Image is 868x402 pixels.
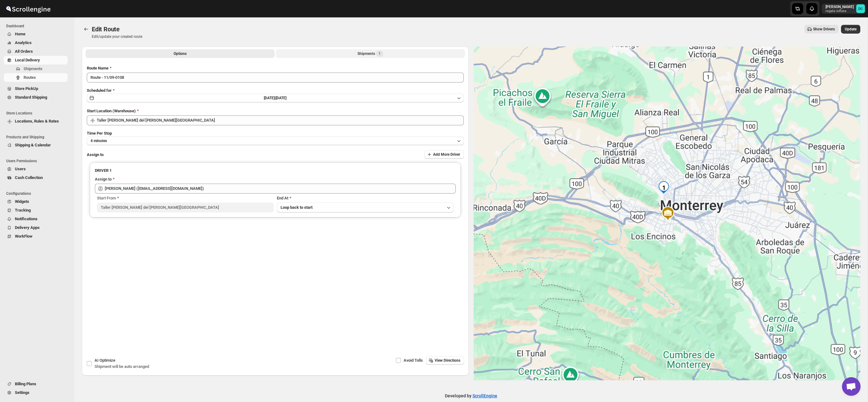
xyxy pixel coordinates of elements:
[15,86,38,91] span: Store PickUp
[87,88,112,93] span: Scheduled for
[15,199,29,204] span: Widgets
[95,364,149,369] span: Shipment will be auto arranged
[15,208,31,212] span: Tracking
[4,165,68,173] button: Users
[95,358,115,363] span: AI Optimize
[4,197,68,206] button: Widgets
[804,25,839,33] button: Show Drivers
[15,175,43,180] span: Cash Collection
[15,119,59,123] span: Locations, Rules & Rates
[15,217,38,221] span: Notifications
[82,25,91,33] button: Routes
[6,159,70,163] span: Users Permissions
[658,182,670,194] div: 1
[5,1,51,16] img: ScrollEngine
[6,24,70,29] span: Dashboard
[4,215,68,223] button: Notifications
[445,393,497,399] p: Developed by
[15,167,26,171] span: Users
[24,66,42,71] span: Shipments
[15,95,47,100] span: Standard Shipping
[87,136,464,145] button: 4 minutes
[826,9,854,13] p: regala-inflora
[357,51,383,57] div: Shipments
[826,4,854,9] p: [PERSON_NAME]
[424,150,464,159] button: Add More Driver
[841,25,860,33] button: Update
[433,152,460,157] span: Add More Driver
[97,196,116,200] span: Start From
[813,27,835,32] span: Show Drivers
[856,4,865,13] span: DAVID CORONADO
[276,49,465,58] button: Selected Shipments
[277,195,454,201] div: End At
[15,234,33,239] span: WorkFlow
[858,7,863,11] text: DC
[15,382,36,386] span: Billing Plans
[91,138,107,143] span: 4 minutes
[87,66,108,70] span: Route Name
[426,356,464,365] button: View Directions
[15,58,40,62] span: Local Delivery
[845,27,857,32] span: Update
[15,40,32,45] span: Analytics
[4,73,68,82] button: Routes
[4,173,68,182] button: Cash Collection
[87,73,464,83] input: Eg: Bengaluru Route
[435,358,460,363] span: View Directions
[4,232,68,241] button: WorkFlow
[95,167,456,174] h3: DRIVER 1
[15,32,25,36] span: Home
[404,358,423,363] span: Avoid Tolls
[174,51,187,56] span: Options
[92,25,120,33] span: Edit Route
[4,206,68,215] button: Tracking
[4,223,68,232] button: Delivery Apps
[15,143,51,147] span: Shipping & Calendar
[24,75,36,80] span: Routes
[822,4,866,14] button: User menu
[6,135,70,140] span: Products and Shipping
[6,191,70,196] span: Configurations
[105,184,456,194] input: Search assignee
[6,111,70,116] span: Store Locations
[87,131,112,136] span: Time Per Stop
[4,388,68,397] button: Settings
[15,49,33,54] span: All Orders
[379,51,381,56] span: 1
[842,377,861,396] div: Open chat
[87,94,464,102] button: [DATE]|[DATE]
[264,96,276,100] span: [DATE] |
[4,38,68,47] button: Analytics
[4,30,68,38] button: Home
[277,203,454,212] button: Loop back to start
[15,390,29,395] span: Settings
[82,60,469,295] div: All Route Options
[87,152,104,157] span: Assign to
[97,115,464,125] input: Search location
[4,117,68,126] button: Locations, Rules & Rates
[95,176,112,182] div: Assign to
[281,205,312,210] span: Loop back to start
[92,34,142,39] p: Edit/update your created route
[86,49,275,58] button: All Route Options
[4,65,68,73] button: Shipments
[87,109,136,113] span: Start Location (Warehouse)
[276,96,286,100] span: [DATE]
[4,141,68,150] button: Shipping & Calendar
[4,47,68,56] button: All Orders
[4,380,68,388] button: Billing Plans
[15,225,40,230] span: Delivery Apps
[472,393,497,398] a: ScrollEngine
